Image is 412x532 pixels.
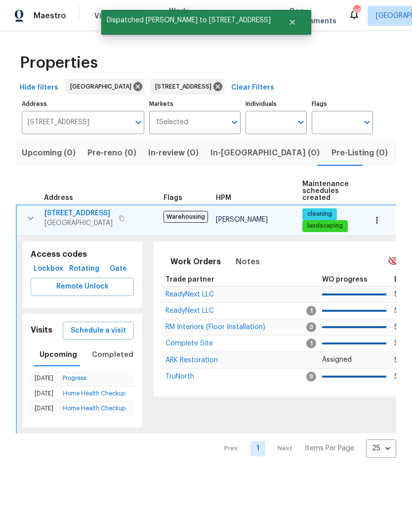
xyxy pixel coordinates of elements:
a: TruNorth [165,374,194,380]
p: Items Per Page [305,443,354,453]
span: 1 [306,339,316,348]
span: Dispatched [PERSON_NAME] to [STREET_ADDRESS] [101,10,276,31]
button: Schedule a visit [63,322,134,340]
span: Upcoming [40,348,77,361]
span: WO progress [322,276,368,283]
span: Completed [92,348,133,361]
label: Flags [312,101,373,107]
a: ARK Restoration [165,357,218,363]
span: Geo Assignments [289,6,336,26]
h5: Access codes [31,249,134,260]
span: 9 [306,372,316,382]
span: Work Orders [169,6,194,26]
span: Pre-Listing (0) [331,146,388,160]
td: [DATE] [31,386,59,401]
span: Maestro [34,11,66,21]
div: [STREET_ADDRESS] [150,79,224,95]
p: Assigned [322,355,386,365]
span: Remote Unlock [39,281,126,293]
span: [GEOGRAPHIC_DATA] [44,218,113,228]
span: ARK Restoration [165,357,218,364]
span: Clear Filters [231,82,274,94]
button: Remote Unlock [31,278,134,296]
span: Address [44,194,73,201]
button: Open [228,115,242,129]
div: 25 [366,435,396,461]
span: Visits [94,11,115,21]
td: [DATE] [31,401,59,416]
span: Gate [106,263,130,275]
button: Clear Filters [227,79,278,97]
span: Pre-reno (0) [87,146,136,160]
a: Goto page 1 [250,441,265,456]
button: Open [360,115,374,129]
span: [STREET_ADDRESS] [155,82,215,92]
button: Close [276,12,309,32]
h5: Visits [31,325,52,336]
button: Open [131,115,145,129]
span: Rotating [70,263,98,275]
span: Lockbox [35,263,62,275]
div: 46 [353,6,360,16]
span: landscaping [303,222,347,230]
span: cleaning [303,210,336,218]
span: [GEOGRAPHIC_DATA] [70,82,135,92]
label: Individuals [246,101,307,107]
span: 1 [306,306,316,316]
button: Gate [102,260,134,278]
span: Upcoming (0) [22,146,76,160]
label: Address [22,101,144,107]
span: [STREET_ADDRESS] [44,208,113,218]
span: TruNorth [165,373,194,380]
span: 1 Selected [156,118,188,127]
span: Maintenance schedules created [302,181,349,201]
span: In-[GEOGRAPHIC_DATA] (0) [210,146,320,160]
button: Open [294,115,308,129]
label: Markets [149,101,241,107]
span: 3 [306,322,316,332]
button: Hide filters [16,79,62,97]
a: Home Health Checkup [63,405,125,411]
span: Schedule a visit [71,325,126,337]
a: Progress [63,375,86,381]
span: In-review (0) [148,146,199,160]
span: Hide filters [20,82,58,94]
nav: Pagination Navigation [215,439,396,458]
a: Home Health Checkup [63,390,125,396]
td: [DATE] [31,371,59,386]
button: Rotating [66,260,102,278]
span: Properties [20,58,98,68]
div: [GEOGRAPHIC_DATA] [65,79,144,95]
button: Lockbox [31,260,66,278]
